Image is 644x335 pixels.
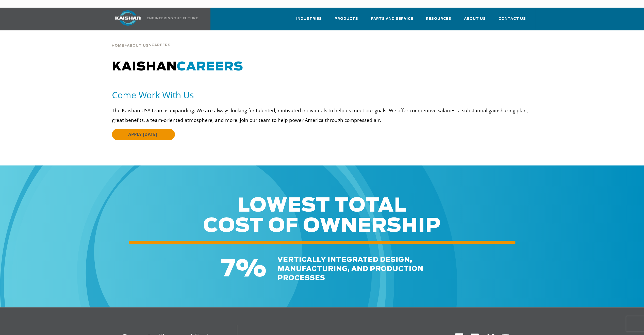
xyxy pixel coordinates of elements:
a: Contact Us [499,12,526,29]
span: Products [335,16,358,22]
span: Contact Us [499,16,526,22]
span: About Us [127,44,149,47]
span: Home [112,44,124,47]
span: About Us [464,16,486,22]
span: % [236,258,266,281]
a: About Us [464,12,486,29]
img: kaishan logo [109,10,147,26]
a: APPLY [DATE] [112,129,175,140]
span: CAREERS [177,61,243,73]
img: Engineering the future [147,17,198,19]
span: 7 [221,258,236,281]
a: Industries [296,12,322,29]
a: Resources [426,12,451,29]
span: Industries [296,16,322,22]
h5: Come Work With Us [112,89,538,101]
span: Resources [426,16,451,22]
p: The Kaishan USA team is expanding. We are always looking for talented, motivated individuals to h... [112,106,538,125]
span: KAISHAN [112,61,243,73]
a: Kaishan USA [109,8,199,30]
a: Home [112,43,124,48]
span: Careers [152,44,171,47]
a: Products [335,12,358,29]
span: Parts and Service [371,16,413,22]
a: About Us [127,43,149,48]
span: vertically integrated design, manufacturing, and production processes [277,256,423,281]
span: APPLY [DATE] [128,131,157,137]
div: > > [112,30,171,50]
a: Parts and Service [371,12,413,29]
